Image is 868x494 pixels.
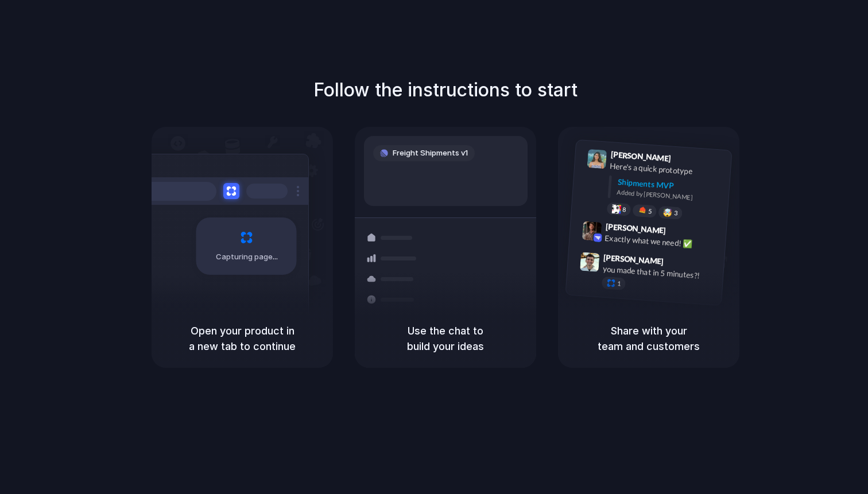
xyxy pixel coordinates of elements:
[610,160,724,180] div: Here's a quick prototype
[622,207,626,213] span: 8
[393,147,468,159] span: Freight Shipments v1
[667,257,691,271] span: 9:47 AM
[617,176,723,195] div: Shipments MVP
[604,232,719,252] div: Exactly what we need! ✅
[663,209,673,217] div: 🤯
[369,323,522,354] h5: Use the chat to build your ideas
[165,323,319,354] h5: Open your product in a new tab to continue
[648,208,652,215] span: 5
[617,188,722,204] div: Added by [PERSON_NAME]
[216,251,280,263] span: Capturing page
[572,323,726,354] h5: Share with your team and customers
[674,210,678,216] span: 3
[605,220,666,237] span: [PERSON_NAME]
[610,148,671,165] span: [PERSON_NAME]
[602,263,717,283] div: you made that in 5 minutes?!
[617,281,621,287] span: 1
[669,226,693,240] span: 9:42 AM
[675,154,698,168] span: 9:41 AM
[313,76,578,104] h1: Follow the instructions to start
[603,251,664,268] span: [PERSON_NAME]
